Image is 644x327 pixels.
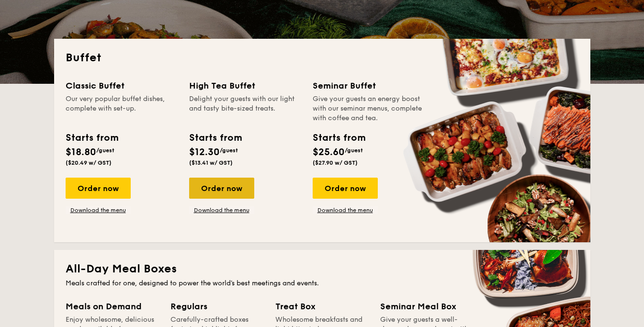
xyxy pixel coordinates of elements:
span: /guest [220,147,238,154]
div: Our very popular buffet dishes, complete with set-up. [66,94,178,123]
div: Meals crafted for one, designed to power the world's best meetings and events. [66,279,579,288]
a: Download the menu [66,206,131,214]
span: $18.80 [66,147,96,158]
div: Starts from [313,131,365,145]
div: Seminar Meal Box [380,300,474,313]
div: Order now [189,178,254,199]
div: Delight your guests with our light and tasty bite-sized treats. [189,94,301,123]
div: Meals on Demand [66,300,159,313]
div: Seminar Buffet [313,79,425,92]
span: ($13.41 w/ GST) [189,159,233,166]
div: Order now [66,178,131,199]
span: /guest [345,147,363,154]
div: Regulars [170,300,264,313]
div: Order now [313,178,378,199]
div: Classic Buffet [66,79,178,92]
h2: All-Day Meal Boxes [66,261,579,277]
div: High Tea Buffet [189,79,301,92]
span: ($20.49 w/ GST) [66,159,112,166]
div: Starts from [66,131,118,145]
span: $12.30 [189,147,220,158]
a: Download the menu [313,206,378,214]
div: Starts from [189,131,241,145]
a: Download the menu [189,206,254,214]
div: Give your guests an energy boost with our seminar menus, complete with coffee and tea. [313,94,425,123]
h2: Buffet [66,50,579,66]
span: $25.60 [313,147,345,158]
span: ($27.90 w/ GST) [313,159,358,166]
span: /guest [96,147,114,154]
div: Treat Box [275,300,369,313]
